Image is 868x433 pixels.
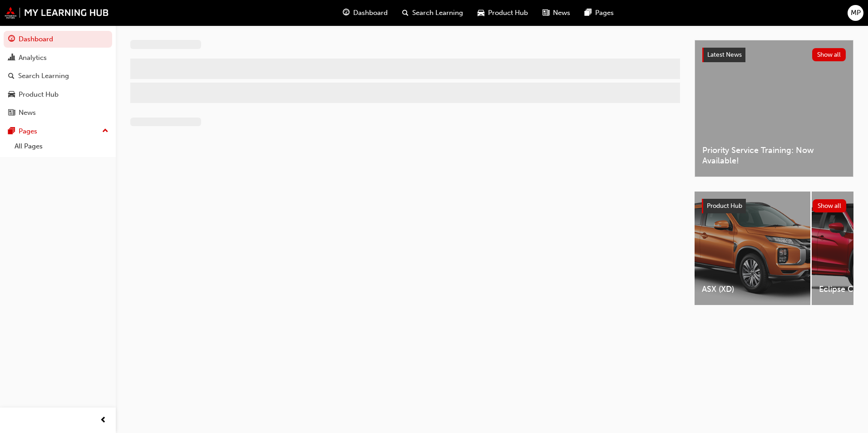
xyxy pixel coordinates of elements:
[4,123,112,140] button: Pages
[702,145,846,166] span: Priority Service Training: Now Available!
[478,7,484,19] span: car-icon
[395,4,470,22] a: search-iconSearch Learning
[851,8,861,18] span: MP
[412,8,463,18] span: Search Learning
[585,7,592,19] span: pages-icon
[8,128,15,136] span: pages-icon
[19,126,37,137] div: Pages
[695,40,853,177] a: Latest NewsShow allPriority Service Training: Now Available!
[470,4,535,22] a: car-iconProduct Hub
[335,4,395,22] a: guage-iconDashboard
[18,71,69,81] div: Search Learning
[848,5,863,21] button: MP
[8,35,15,44] span: guage-icon
[4,49,112,66] a: Analytics
[702,199,846,213] a: Product HubShow all
[595,8,614,18] span: Pages
[553,8,570,18] span: News
[488,8,528,18] span: Product Hub
[577,4,621,22] a: pages-iconPages
[353,8,388,18] span: Dashboard
[4,86,112,103] a: Product Hub
[702,284,803,295] span: ASX (XD)
[11,139,112,153] a: All Pages
[8,109,15,117] span: news-icon
[4,104,112,121] a: News
[4,31,112,48] a: Dashboard
[813,199,847,212] button: Show all
[702,48,846,62] a: Latest NewsShow all
[4,29,112,123] button: DashboardAnalyticsSearch LearningProduct HubNews
[19,108,36,118] div: News
[8,91,15,99] span: car-icon
[8,54,15,62] span: chart-icon
[535,4,577,22] a: news-iconNews
[102,125,108,137] span: up-icon
[707,51,742,59] span: Latest News
[402,7,409,19] span: search-icon
[4,68,112,84] a: Search Learning
[812,48,846,61] button: Show all
[542,7,549,19] span: news-icon
[343,7,350,19] span: guage-icon
[100,415,107,426] span: prev-icon
[19,53,47,63] div: Analytics
[8,72,15,80] span: search-icon
[707,202,742,210] span: Product Hub
[695,192,810,305] a: ASX (XD)
[5,7,109,19] img: mmal
[19,89,59,100] div: Product Hub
